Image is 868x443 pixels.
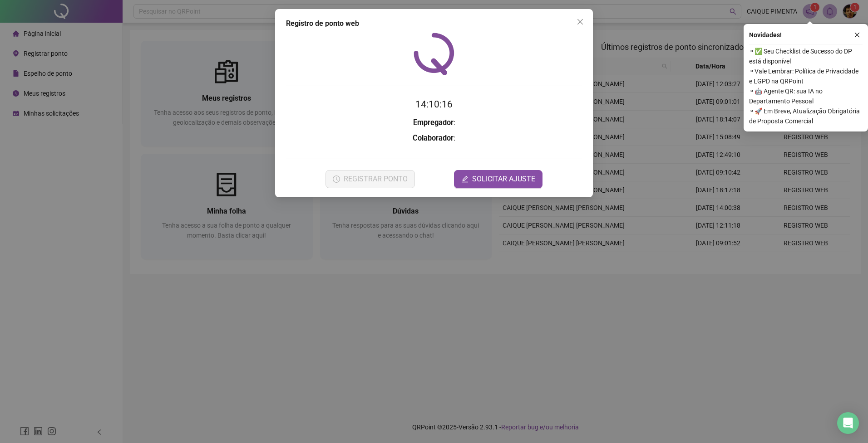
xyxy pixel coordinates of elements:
button: Close [573,15,587,29]
span: close [577,18,584,25]
strong: Empregador [413,118,454,127]
span: ⚬ Vale Lembrar: Política de Privacidade e LGPD na QRPoint [749,66,863,86]
button: editSOLICITAR AJUSTE [454,170,542,188]
h3: : [286,132,582,144]
div: Registro de ponto web [286,18,582,29]
span: edit [461,175,469,183]
h3: : [286,117,582,129]
strong: Colaborador [413,134,454,142]
span: Novidades ! [749,30,782,40]
span: ⚬ 🚀 Em Breve, Atualização Obrigatória de Proposta Comercial [749,106,863,126]
span: ⚬ ✅ Seu Checklist de Sucesso do DP está disponível [749,46,863,66]
span: close [854,32,860,38]
img: QRPoint [414,33,454,75]
div: Open Intercom Messenger [837,412,859,434]
button: REGISTRAR PONTO [325,170,415,188]
span: ⚬ 🤖 Agente QR: sua IA no Departamento Pessoal [749,86,863,106]
time: 14:10:16 [415,99,453,110]
span: SOLICITAR AJUSTE [472,174,535,185]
